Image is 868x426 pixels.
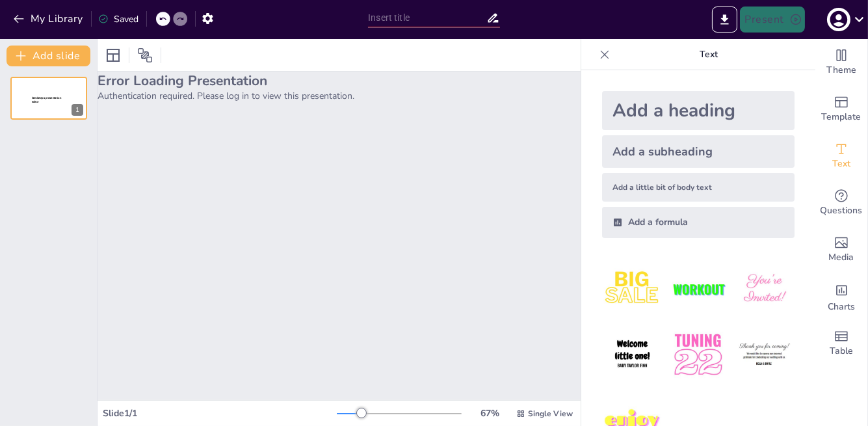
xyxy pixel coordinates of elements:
[668,259,728,319] img: 2.jpeg
[815,226,867,273] div: Add images, graphics, shapes or video
[528,408,573,419] span: Single View
[815,39,867,86] div: Change the overall theme
[668,325,728,385] img: 5.jpeg
[98,90,581,102] p: Authentication required. Please log in to view this presentation.
[815,180,867,226] div: Get real-time input from your audience
[475,407,506,419] div: 67 %
[828,300,855,314] span: Charts
[826,63,856,77] span: Theme
[829,250,854,265] span: Media
[821,204,863,218] span: Questions
[72,104,83,116] div: 1
[815,133,867,180] div: Add text boxes
[832,157,850,171] span: Text
[602,325,663,385] img: 4.jpeg
[368,8,486,27] input: Insert title
[712,7,737,33] button: Export to PowerPoint
[830,344,853,358] span: Table
[32,96,61,103] span: Sendsteps presentation editor
[602,259,663,319] img: 1.jpeg
[98,72,581,90] h2: Error Loading Presentation
[7,46,90,66] button: Add slide
[103,45,124,66] div: Layout
[98,13,138,25] div: Saved
[10,77,87,120] div: 1
[822,110,861,124] span: Template
[815,86,867,133] div: Add ready made slides
[137,47,153,63] span: Position
[103,407,337,419] div: Slide 1 / 1
[740,7,805,33] button: Present
[734,259,795,319] img: 3.jpeg
[815,320,867,367] div: Add a table
[734,325,795,385] img: 6.jpeg
[602,173,795,202] div: Add a little bit of body text
[615,39,802,70] p: Text
[815,273,867,320] div: Add charts and graphs
[10,8,88,29] button: My Library
[602,207,795,238] div: Add a formula
[602,91,795,130] div: Add a heading
[602,135,795,168] div: Add a subheading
